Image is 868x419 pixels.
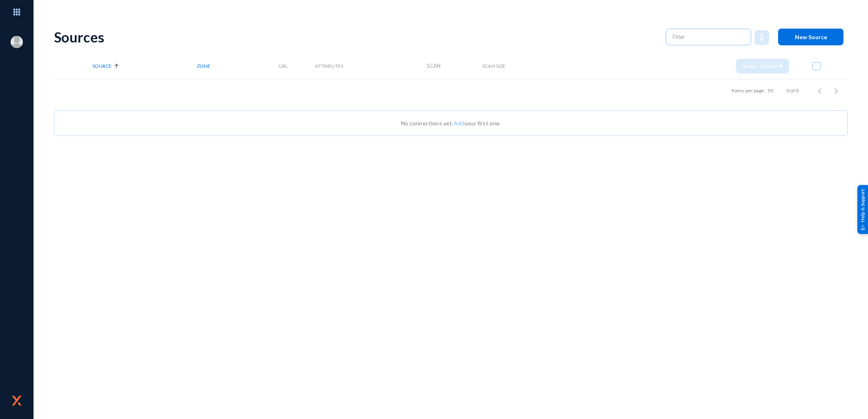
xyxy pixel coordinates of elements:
a: [PERSON_NAME] [29,37,70,47]
div: Items per page: [732,87,765,94]
input: Filter [673,31,745,43]
img: help_support.svg [860,225,866,230]
button: Previous page [812,82,828,99]
div: 0 of 0 [786,87,799,94]
span: Scan [427,62,441,69]
button: Next page [828,82,844,99]
span: URL [279,63,288,69]
span: No connections yet. your first one. [401,120,501,127]
a: Add [454,120,464,127]
div: Sources [54,29,658,45]
span: Zone [197,63,210,69]
div: Help & Support [857,185,868,234]
a: Log out [29,47,51,56]
img: blank-profile-picture.png [11,36,23,48]
div: Source [92,63,197,69]
span: Attributes [315,63,343,69]
span: Source [92,63,112,69]
div: 50 [767,87,773,94]
span: Scan Size [482,63,506,69]
div: Zone [197,63,279,69]
button: New Source [778,29,843,45]
img: app launcher [4,3,29,21]
li: [PERSON_NAME][EMAIL_ADDRESS][PERSON_NAME][DOMAIN_NAME] [29,27,82,37]
span: New Source [795,33,827,40]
